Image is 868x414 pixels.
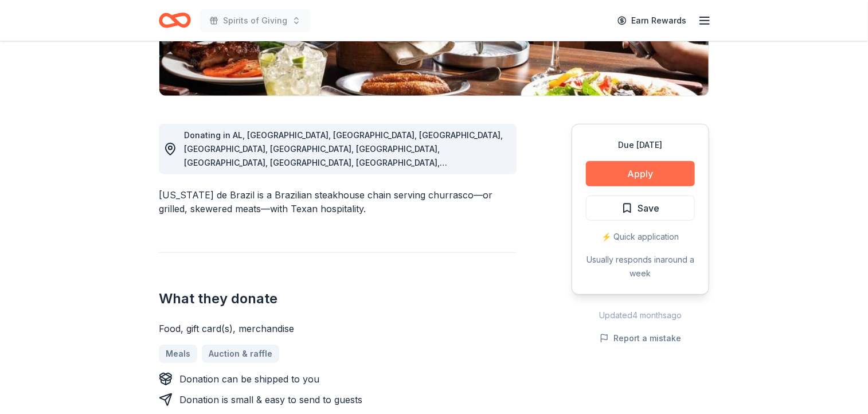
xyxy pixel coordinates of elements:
[586,161,695,186] button: Apply
[600,331,681,345] button: Report a mistake
[159,290,517,308] h2: What they donate
[586,253,695,280] div: Usually responds in around a week
[159,345,197,363] a: Meals
[638,201,659,216] span: Save
[586,230,695,244] div: ⚡️ Quick application
[586,138,695,152] div: Due [DATE]
[586,196,695,221] button: Save
[611,10,693,31] a: Earn Rewards
[202,345,279,363] a: Auction & raffle
[200,9,310,32] button: Spirits of Giving
[572,308,709,322] div: Updated 4 months ago
[179,393,362,407] div: Donation is small & easy to send to guests
[159,7,191,34] a: Home
[179,372,319,386] div: Donation can be shipped to you
[223,14,287,28] span: Spirits of Giving
[159,322,517,335] div: Food, gift card(s), merchandise
[159,188,517,216] div: [US_STATE] de Brazil is a Brazilian steakhouse chain serving churrasco—or grilled, skewered meats...
[184,130,503,236] span: Donating in AL, [GEOGRAPHIC_DATA], [GEOGRAPHIC_DATA], [GEOGRAPHIC_DATA], [GEOGRAPHIC_DATA], [GEOG...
